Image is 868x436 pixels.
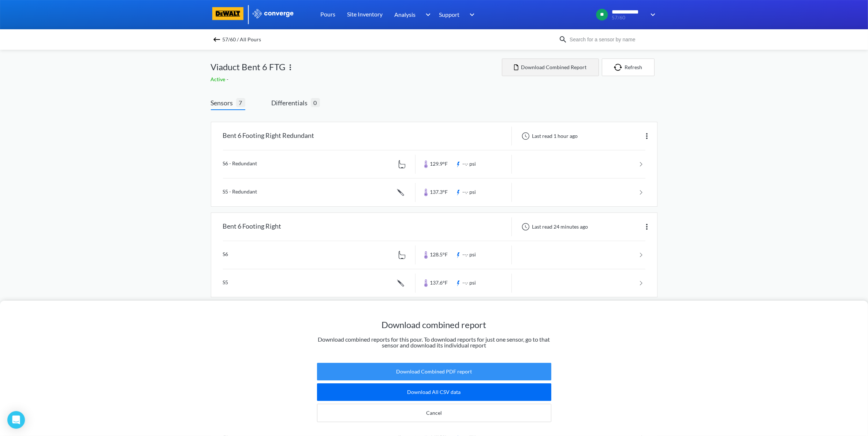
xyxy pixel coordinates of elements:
[559,35,567,44] img: icon-search.svg
[252,9,294,18] img: logo_ewhite.svg
[223,34,261,45] span: 57/60 / All Pours
[612,15,645,20] span: 57/60
[646,10,657,19] img: downArrow.svg
[439,10,460,19] span: Support
[465,10,477,19] img: downArrow.svg
[421,10,432,19] img: downArrow.svg
[567,35,656,44] input: Search for a sensor by name
[7,411,25,429] div: Open Intercom Messenger
[317,337,551,348] p: Download combined reports for this pour. To download reports for just one sensor, go to that sens...
[317,319,551,331] h1: Download combined report
[212,35,221,44] img: backspace.svg
[317,404,551,422] button: Cancel
[317,363,551,380] button: Download Combined PDF report
[395,10,416,19] span: Analysis
[317,383,551,401] button: Download All CSV data
[211,7,245,20] img: logo-dewalt.svg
